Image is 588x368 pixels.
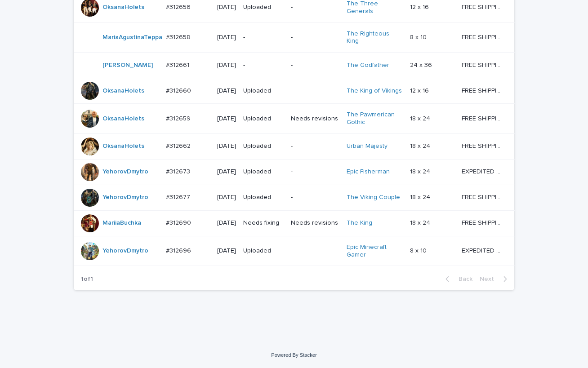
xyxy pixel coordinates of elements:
[74,53,517,78] tr: [PERSON_NAME] #312661#312661 [DATE]--The Godfather 24 x 3624 x 36 FREE SHIPPING - preview in 1-2 ...
[102,219,141,227] a: MariiaBuchka
[243,219,284,227] p: Needs fixing
[166,166,192,176] p: #312673
[102,247,148,255] a: YehorovDmytro
[462,32,505,41] p: FREE SHIPPING - preview in 1-2 business days, after your approval delivery will take 5-10 b.d.
[243,34,284,41] p: -
[438,275,476,283] button: Back
[462,85,505,95] p: FREE SHIPPING - preview in 1-2 business days, after your approval delivery will take 5-10 b.d.
[243,142,284,150] p: Uploaded
[410,113,432,123] p: 18 x 24
[102,142,144,150] a: OksanaHolets
[462,141,505,150] p: FREE SHIPPING - preview in 1-2 business days, after your approval delivery will take 5-10 b.d.
[74,210,517,236] tr: MariiaBuchka #312690#312690 [DATE]Needs fixingNeeds revisionsThe King 18 x 2418 x 24 FREE SHIPPIN...
[410,217,432,227] p: 18 x 24
[347,111,403,126] a: The Pawmerican Gothic
[166,32,192,41] p: #312658
[74,236,517,266] tr: YehorovDmytro #312696#312696 [DATE]Uploaded-Epic Minecraft Gamer 8 x 108 x 10 EXPEDITED SHIPPING ...
[410,85,431,95] p: 12 x 16
[102,4,144,11] a: OksanaHolets
[217,115,236,123] p: [DATE]
[462,166,505,176] p: EXPEDITED SHIPPING - preview in 1 business day; delivery up to 5 business days after your approval.
[74,133,517,159] tr: OksanaHolets #312662#312662 [DATE]Uploaded-Urban Majesty 18 x 2418 x 24 FREE SHIPPING - preview i...
[291,62,339,69] p: -
[102,168,148,176] a: YehorovDmytro
[217,219,236,227] p: [DATE]
[410,166,432,176] p: 18 x 24
[243,168,284,176] p: Uploaded
[462,245,505,255] p: EXPEDITED SHIPPING - preview in 1 business day; delivery up to 5 business days after your approval.
[166,113,192,123] p: #312659
[462,2,505,11] p: FREE SHIPPING - preview in 1-2 business days, after your approval delivery will take 5-10 b.d.
[243,4,284,11] p: Uploaded
[347,142,388,150] a: Urban Majesty
[476,275,514,283] button: Next
[243,115,284,123] p: Uploaded
[347,168,390,176] a: Epic Fisherman
[271,352,316,358] a: Powered By Stacker
[166,245,193,255] p: #312696
[410,60,434,69] p: 24 x 36
[217,62,236,69] p: [DATE]
[291,168,339,176] p: -
[410,32,428,41] p: 8 x 10
[217,87,236,95] p: [DATE]
[480,276,499,282] span: Next
[291,4,339,11] p: -
[243,247,284,255] p: Uploaded
[217,142,236,150] p: [DATE]
[462,60,505,69] p: FREE SHIPPING - preview in 1-2 business days, after your approval delivery will take 5-10 b.d.
[291,142,339,150] p: -
[347,194,400,201] a: The Viking Couple
[453,276,472,282] span: Back
[291,87,339,95] p: -
[462,192,505,201] p: FREE SHIPPING - preview in 1-2 business days, after your approval delivery will take 5-10 b.d.
[243,87,284,95] p: Uploaded
[102,194,148,201] a: YehorovDmytro
[410,245,428,255] p: 8 x 10
[102,115,144,123] a: OksanaHolets
[166,141,192,150] p: #312662
[74,185,517,210] tr: YehorovDmytro #312677#312677 [DATE]Uploaded-The Viking Couple 18 x 2418 x 24 FREE SHIPPING - prev...
[462,113,505,123] p: FREE SHIPPING - preview in 1-2 business days, after your approval delivery will take 5-10 b.d.
[74,159,517,185] tr: YehorovDmytro #312673#312673 [DATE]Uploaded-Epic Fisherman 18 x 2418 x 24 EXPEDITED SHIPPING - pr...
[74,78,517,104] tr: OksanaHolets #312660#312660 [DATE]Uploaded-The King of Vikings 12 x 1612 x 16 FREE SHIPPING - pre...
[243,62,284,69] p: -
[410,141,432,150] p: 18 x 24
[243,194,284,201] p: Uploaded
[217,34,236,41] p: [DATE]
[462,217,505,227] p: FREE SHIPPING - preview in 1-2 business days, after your approval delivery will take 5-10 b.d.
[347,219,372,227] a: The King
[217,247,236,255] p: [DATE]
[410,2,431,11] p: 12 x 16
[291,247,339,255] p: -
[102,87,144,95] a: OksanaHolets
[347,30,403,45] a: The Righteous King
[217,4,236,11] p: [DATE]
[347,244,403,259] a: Epic Minecraft Gamer
[347,87,402,95] a: The King of Vikings
[166,2,192,11] p: #312656
[74,268,100,290] p: 1 of 1
[74,22,517,53] tr: MariaAgustinaTeppa #312658#312658 [DATE]--The Righteous King 8 x 108 x 10 FREE SHIPPING - preview...
[166,60,191,69] p: #312661
[347,62,389,69] a: The Godfather
[102,34,162,41] a: MariaAgustinaTeppa
[166,85,193,95] p: #312660
[410,192,432,201] p: 18 x 24
[217,194,236,201] p: [DATE]
[291,219,339,227] p: Needs revisions
[217,168,236,176] p: [DATE]
[291,34,339,41] p: -
[166,192,192,201] p: #312677
[74,104,517,134] tr: OksanaHolets #312659#312659 [DATE]UploadedNeeds revisionsThe Pawmerican Gothic 18 x 2418 x 24 FRE...
[291,194,339,201] p: -
[166,217,193,227] p: #312690
[102,62,153,69] a: [PERSON_NAME]
[291,115,339,123] p: Needs revisions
